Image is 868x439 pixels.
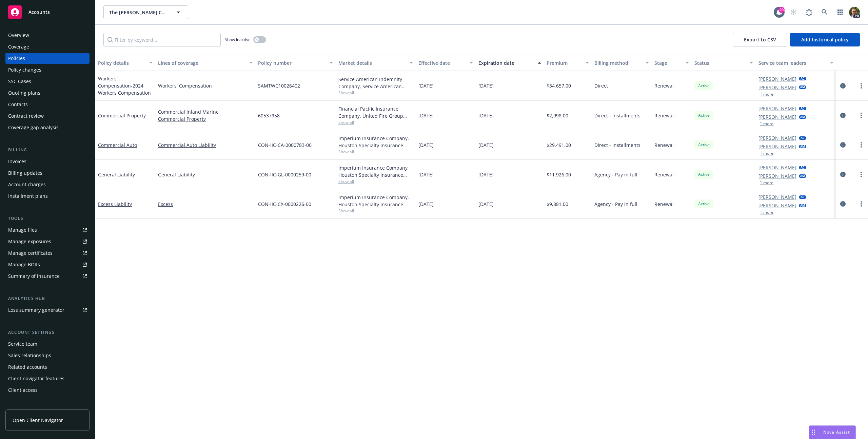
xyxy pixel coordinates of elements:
span: Export to CSV [744,36,776,43]
span: $9,881.00 [547,201,568,208]
span: Show all [338,149,413,155]
a: [PERSON_NAME] [758,164,796,171]
a: Excess Liability [98,201,132,207]
a: Contract review [5,111,90,121]
a: [PERSON_NAME] [758,105,796,112]
div: SSC Cases [8,76,31,87]
div: Manage certificates [8,248,53,259]
button: Nova Assist [809,425,856,439]
button: 1 more [760,151,773,155]
input: Filter by keyword... [103,33,221,46]
span: [DATE] [478,112,494,119]
span: Active [697,171,711,177]
div: Sales relationships [8,350,51,361]
span: $34,657.00 [547,82,571,89]
span: [DATE] [478,201,494,208]
span: $2,998.00 [547,112,568,119]
span: Active [697,142,711,148]
div: Contacts [8,99,28,110]
a: Commercial Inland Marine [158,108,253,115]
a: Invoices [5,156,90,167]
div: Quoting plans [8,88,40,98]
button: Policy number [255,55,335,71]
a: Manage exposures [5,236,90,247]
button: Lines of coverage [155,55,255,71]
button: The [PERSON_NAME] Company, Inc. [103,5,188,19]
a: Service team [5,339,90,349]
a: Summary of insurance [5,271,90,282]
a: Commercial Property [158,115,253,122]
span: Active [697,83,711,89]
div: Client navigator features [8,373,64,384]
div: Account settings [5,329,90,336]
div: Imperium Insurance Company, Houston Specialty Insurance Company, Amwins [338,194,413,208]
span: Renewal [654,112,674,119]
span: [DATE] [478,82,494,89]
span: Accounts [28,9,50,15]
span: Agency - Pay in full [594,171,637,178]
div: Imperium Insurance Company, Houston Specialty Insurance Company, Amwins [338,135,413,149]
div: Manage files [8,225,37,235]
span: CON-IIC-CX-0000226-00 [258,201,311,208]
span: $29,491.00 [547,141,571,149]
span: Active [697,112,711,118]
div: Service team leaders [758,59,826,66]
a: circleInformation [839,141,847,149]
span: Agency - Pay in full [594,201,637,208]
div: Summary of insurance [8,271,60,282]
span: [DATE] [418,171,434,178]
span: $11,926.00 [547,171,571,178]
span: Show all [338,208,413,214]
span: Nova Assist [823,429,850,435]
a: Client navigator features [5,373,90,384]
a: SSC Cases [5,76,90,87]
a: circleInformation [839,200,847,208]
div: Policy changes [8,64,41,75]
div: Policy details [98,59,145,66]
button: Status [692,55,756,71]
a: [PERSON_NAME] [758,134,796,141]
span: Direct - Installments [594,112,640,119]
button: Premium [544,55,592,71]
span: Show all [338,119,413,125]
button: 1 more [760,122,773,126]
a: [PERSON_NAME] [758,172,796,179]
button: Service team leaders [756,55,836,71]
div: Coverage gap analysis [8,122,59,133]
div: Installment plans [8,191,48,202]
span: [DATE] [418,82,434,89]
span: The [PERSON_NAME] Company, Inc. [109,9,168,16]
a: Manage files [5,225,90,235]
button: Effective date [416,55,476,71]
a: Manage certificates [5,248,90,259]
span: [DATE] [418,112,434,119]
a: [PERSON_NAME] [758,75,796,82]
span: Renewal [654,171,674,178]
div: Policies [8,53,25,64]
a: Excess [158,201,253,208]
button: 1 more [760,210,773,214]
span: 60537958 [258,112,280,119]
a: Client access [5,385,90,396]
a: Installment plans [5,191,90,202]
span: Renewal [654,201,674,208]
button: Billing method [592,55,652,71]
button: 1 more [760,92,773,96]
span: Direct [594,82,608,89]
a: more [857,200,865,208]
a: Billing updates [5,168,90,178]
a: Manage BORs [5,259,90,270]
a: Coverage [5,41,90,52]
a: Report a Bug [802,5,816,19]
span: [DATE] [478,141,494,149]
button: Export to CSV [733,33,787,46]
span: Show all [338,90,413,96]
a: circleInformation [839,82,847,90]
div: 29 [778,7,785,13]
div: Manage exposures [8,236,51,247]
a: Account charges [5,179,90,190]
div: Drag to move [809,426,818,439]
div: Overview [8,30,29,41]
a: Switch app [833,5,847,19]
